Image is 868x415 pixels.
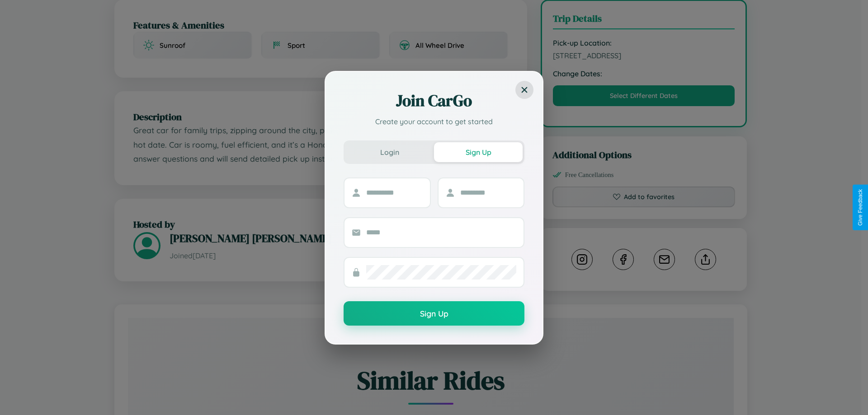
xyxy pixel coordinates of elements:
[344,116,524,127] p: Create your account to get started
[344,301,524,326] button: Sign Up
[434,142,523,162] button: Sign Up
[857,189,863,226] div: Give Feedback
[345,142,434,162] button: Login
[344,90,524,112] h2: Join CarGo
